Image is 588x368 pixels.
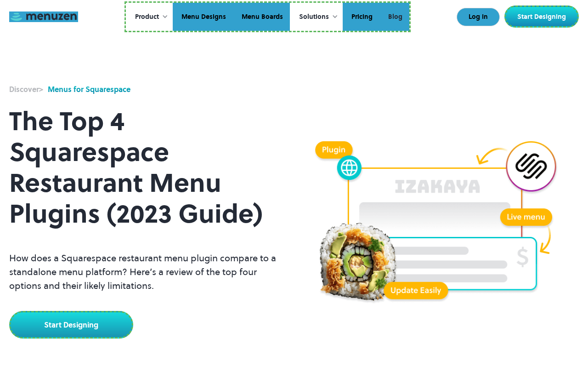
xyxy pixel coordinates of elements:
img: Squarespace Restaurant Menu Plugins [305,128,579,306]
a: Menu Boards [233,3,290,31]
a: Start Designing [504,6,579,28]
div: > [9,84,43,95]
a: Pricing [343,3,379,31]
p: How does a Squarespace restaurant menu plugin compare to a standalone menu platform? Here’s a rev... [9,251,283,293]
div: Product [135,12,159,22]
strong: Discover [9,84,39,94]
a: Start Designing [9,311,133,339]
a: Blog [379,3,409,31]
div: Solutions [299,12,329,22]
div: Menus for Squarespace [48,84,130,95]
div: Solutions [290,3,343,31]
a: Menu Designs [173,3,233,31]
div: Product [126,3,173,31]
a: Log In [457,8,500,26]
h1: The Top 4 Squarespace Restaurant Menu Plugins (2023 Guide) [9,95,283,240]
